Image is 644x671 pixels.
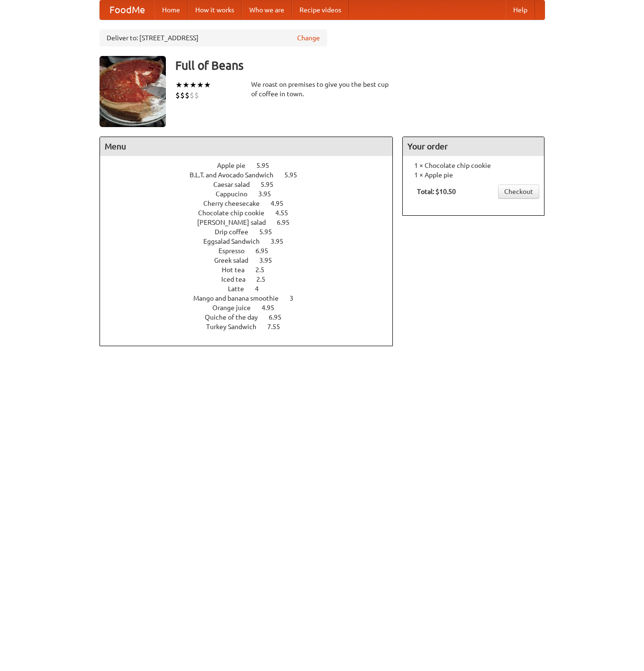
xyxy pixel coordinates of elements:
[190,171,315,179] a: B.L.T. and Avocado Sandwich 5.95
[259,228,281,236] span: 5.95
[498,184,539,199] a: Checkout
[154,0,188,19] a: Home
[221,276,255,283] span: Iced tea
[242,0,292,19] a: Who we are
[408,170,539,180] li: 1 × Apple pie
[258,190,281,198] span: 3.95
[290,294,303,302] span: 3
[175,90,180,101] li: $
[214,257,290,264] a: Greek salad 3.95
[277,219,299,226] span: 6.95
[506,0,535,19] a: Help
[100,137,393,156] h4: Menu
[267,323,290,331] span: 7.55
[212,304,292,312] a: Orange juice 4.95
[214,257,258,264] span: Greek salad
[190,171,283,179] span: B.L.T. and Avocado Sandwich
[175,56,545,75] h3: Full of Beans
[297,33,320,43] a: Change
[203,238,301,245] a: Eggsalad Sandwich 3.95
[216,190,289,198] a: Cappucino 3.95
[212,304,260,312] span: Orange juice
[215,228,258,236] span: Drip coffee
[185,90,190,101] li: $
[193,294,311,302] a: Mango and banana smoothie 3
[271,200,293,207] span: 4.95
[203,200,269,207] span: Cherry cheesecake
[188,0,242,19] a: How it works
[190,90,194,101] li: $
[217,162,255,169] span: Apple pie
[215,228,290,236] a: Drip coffee 5.95
[198,209,274,217] span: Chocolate chip cookie
[218,247,286,255] a: Espresso 6.95
[197,219,307,226] a: [PERSON_NAME] salad 6.95
[100,56,166,127] img: angular.jpg
[217,162,287,169] a: Apple pie 5.95
[190,80,197,90] li: ★
[206,323,298,331] a: Turkey Sandwich 7.55
[222,266,254,274] span: Hot tea
[180,90,185,101] li: $
[408,161,539,170] li: 1 × Chocolate chip cookie
[205,313,299,321] a: Quiche of the day 6.95
[193,294,288,302] span: Mango and banana smoothie
[194,90,199,101] li: $
[275,209,298,217] span: 4.55
[205,313,267,321] span: Quiche of the day
[228,285,276,293] a: Latte 4
[284,171,307,179] span: 5.95
[228,285,254,293] span: Latte
[203,200,301,207] a: Cherry cheesecake 4.95
[197,80,204,90] li: ★
[269,313,291,321] span: 6.95
[206,323,266,331] span: Turkey Sandwich
[197,219,275,226] span: [PERSON_NAME] salad
[218,247,254,255] span: Espresso
[213,181,291,188] a: Caesar salad 5.95
[255,266,274,274] span: 2.5
[261,181,283,188] span: 5.95
[255,247,278,255] span: 6.95
[222,266,282,274] a: Hot tea 2.5
[221,276,283,283] a: Iced tea 2.5
[262,304,284,312] span: 4.95
[251,80,393,99] div: We roast on premises to give you the best cup of coffee in town.
[417,188,456,195] b: Total: $10.50
[203,238,269,245] span: Eggsalad Sandwich
[292,0,349,19] a: Recipe videos
[256,162,279,169] span: 5.95
[100,0,154,19] a: FoodMe
[259,257,281,264] span: 3.95
[175,80,182,90] li: ★
[213,181,259,188] span: Caesar salad
[255,285,268,293] span: 4
[198,209,306,217] a: Chocolate chip cookie 4.55
[256,276,275,283] span: 2.5
[271,238,293,245] span: 3.95
[403,137,544,156] h4: Your order
[182,80,190,90] li: ★
[216,190,257,198] span: Cappucino
[100,29,327,46] div: Deliver to: [STREET_ADDRESS]
[204,80,211,90] li: ★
